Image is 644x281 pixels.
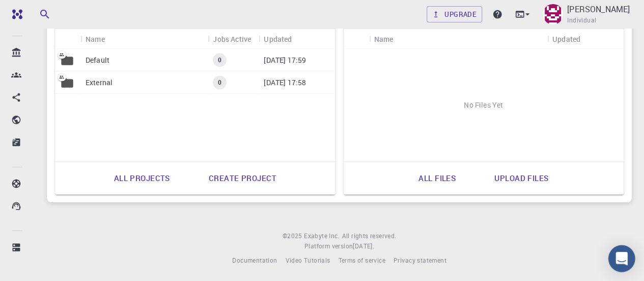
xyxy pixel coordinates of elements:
button: Sort [393,31,409,47]
span: Individual [567,15,596,25]
div: Jobs Active [208,29,259,49]
p: [DATE] 17:59 [264,55,306,65]
p: External [86,78,113,88]
div: Icon [55,29,80,49]
a: [DATE]. [353,241,374,251]
div: Updated [552,29,580,49]
p: [PERSON_NAME] [567,3,630,15]
span: 0 [214,56,226,64]
div: Open Intercom Messenger [608,245,635,272]
button: Sort [292,31,308,47]
span: [DATE] . [353,242,374,250]
a: Upload files [483,166,559,190]
a: Exabyte Inc. [304,231,340,241]
div: Updated [547,29,624,49]
span: Privacy statement [394,256,446,264]
a: Create project [198,166,288,190]
div: Name [86,29,105,49]
button: Sort [580,31,597,47]
span: Exabyte Inc. [304,232,340,240]
div: Icon [344,29,369,49]
a: Documentation [232,256,277,266]
span: 0 [214,78,226,87]
span: Assistenza [17,7,66,16]
div: Name [80,29,208,49]
img: CARLINI GIOVANNI [543,4,563,24]
div: Name [374,29,394,49]
div: Updated [264,29,292,49]
span: All rights reserved. [342,231,396,241]
div: Name [369,29,547,49]
span: Platform version [304,241,353,251]
p: [DATE] 17:58 [264,78,306,88]
a: Upgrade [427,6,482,22]
a: Video Tutorials [285,256,330,266]
img: logo [8,9,22,19]
div: Updated [259,29,335,49]
div: No Files Yet [344,49,624,161]
a: Privacy statement [394,256,446,266]
span: © 2025 [283,231,304,241]
button: Sort [105,31,121,47]
span: Terms of service [338,256,385,264]
a: All files [407,166,467,190]
a: Terms of service [338,256,385,266]
span: Documentation [232,256,277,264]
span: Video Tutorials [285,256,330,264]
p: Default [86,55,109,65]
div: Jobs Active [213,29,251,49]
a: All projects [103,166,181,190]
